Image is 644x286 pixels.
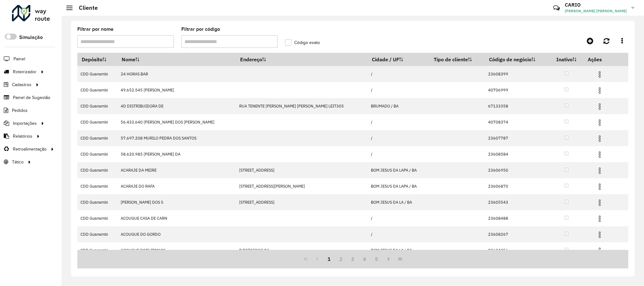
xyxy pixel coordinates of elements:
[485,178,549,194] td: 23606870
[117,82,236,98] td: 49.652.545 [PERSON_NAME]
[117,130,236,146] td: 57.697.208 MURILO PEDRA DOS SANTOS
[367,66,430,82] td: /
[14,56,25,62] span: Painel
[12,159,24,165] span: Tático
[77,146,117,162] td: CDD Guanambi
[485,210,549,226] td: 23608488
[359,253,371,265] button: 4
[77,162,117,178] td: CDD Guanambi
[117,162,236,178] td: ACARAJE DA MEIRE
[117,66,236,82] td: 24 HORAS BAR
[485,146,549,162] td: 23608584
[77,242,117,258] td: CDD Guanambi
[367,162,430,178] td: BOM JESUS DA LAPA / BA
[485,114,549,130] td: 40708374
[367,98,430,114] td: BRUMADO / BA
[13,146,47,152] span: Retroalimentação
[13,69,36,75] span: Roteirizador
[77,114,117,130] td: CDD Guanambi
[77,178,117,194] td: CDD Guanambi
[430,53,485,66] th: Tipo de cliente
[549,53,583,66] th: Inativo
[12,81,31,88] span: Cadastros
[485,82,549,98] td: 40706999
[181,25,220,33] label: Filtrar por código
[285,39,320,46] label: Código exato
[73,4,98,11] h2: Cliente
[13,133,32,140] span: Relatórios
[367,210,430,226] td: /
[77,25,113,33] label: Filtrar por nome
[19,34,43,41] label: Simulação
[565,8,627,14] span: [PERSON_NAME] [PERSON_NAME]
[117,210,236,226] td: ACOUGUE CASA DE CARN
[77,226,117,242] td: CDD Guanambi
[367,53,430,66] th: Cidade / UF
[77,53,117,66] th: Depósito
[12,107,28,114] span: Pedidos
[117,146,236,162] td: 58.620.985 [PERSON_NAME] DA
[367,114,430,130] td: /
[77,82,117,98] td: CDD Guanambi
[117,114,236,130] td: 56.432.640 [PERSON_NAME] DOS [PERSON_NAME]
[485,162,549,178] td: 23606950
[485,66,549,82] td: 23608399
[236,162,367,178] td: [STREET_ADDRESS]
[367,226,430,242] td: /
[367,242,430,258] td: BOM JESUS DA LA / BA
[583,53,621,66] th: Ações
[236,98,367,114] td: RUA TENENTE [PERSON_NAME] [PERSON_NAME] LEIT305
[565,2,627,8] h3: CARIO
[485,98,549,114] td: 67133358
[117,226,236,242] td: ACOUGUE DO GORDO
[367,178,430,194] td: BOM JESUS DA LAPA / BA
[367,82,430,98] td: /
[485,130,549,146] td: 23607787
[13,94,50,101] span: Painel de Sugestão
[236,194,367,210] td: [STREET_ADDRESS]
[394,253,406,265] button: Last Page
[117,194,236,210] td: [PERSON_NAME] DOS S
[485,53,549,66] th: Código de negócio
[485,194,549,210] td: 23605543
[485,226,549,242] td: 23608267
[77,66,117,82] td: CDD Guanambi
[550,1,563,15] a: Contato Rápido
[77,194,117,210] td: CDD Guanambi
[77,210,117,226] td: CDD Guanambi
[117,98,236,114] td: 4D DISTRIBUIDORA DE
[236,242,367,258] td: R BOTAFOGO 24
[371,253,383,265] button: 5
[367,146,430,162] td: /
[347,253,359,265] button: 3
[77,130,117,146] td: CDD Guanambi
[13,120,37,127] span: Importações
[77,98,117,114] td: CDD Guanambi
[117,242,236,258] td: ACOUGUE DOIS IRMAOS
[117,178,236,194] td: ACARAJE DO RAFA
[335,253,347,265] button: 2
[367,194,430,210] td: BOM JESUS DA LA / BA
[236,178,367,194] td: [STREET_ADDRESS][PERSON_NAME]
[485,242,549,258] td: 23604356
[117,53,236,66] th: Nome
[367,130,430,146] td: /
[236,53,367,66] th: Endereço
[383,253,394,265] button: Next Page
[323,253,335,265] button: 1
